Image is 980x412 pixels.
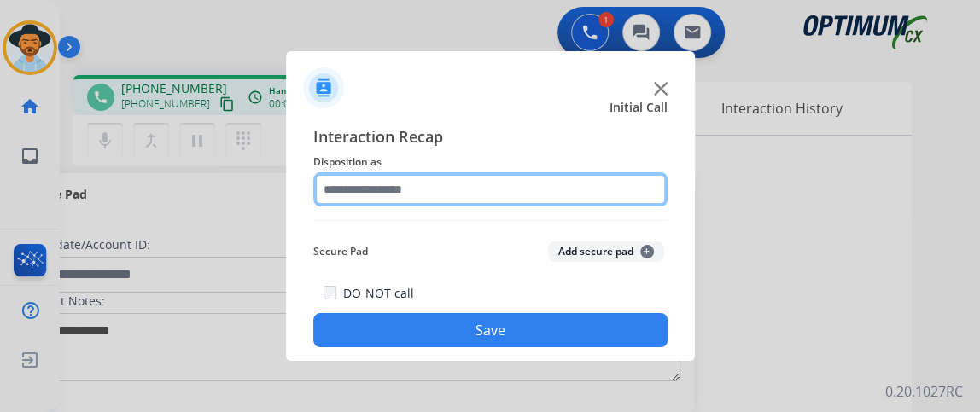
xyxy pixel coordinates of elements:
[313,241,368,262] span: Secure Pad
[303,67,344,108] img: contactIcon
[313,125,668,152] span: Interaction Recap
[548,241,664,262] button: Add secure pad+
[343,285,413,302] label: DO NOT call
[313,313,668,347] button: Save
[640,245,654,258] span: +
[313,152,668,172] span: Disposition as
[885,381,963,402] p: 0.20.1027RC
[610,99,668,116] span: Initial Call
[313,220,668,221] img: contact-recap-line.svg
